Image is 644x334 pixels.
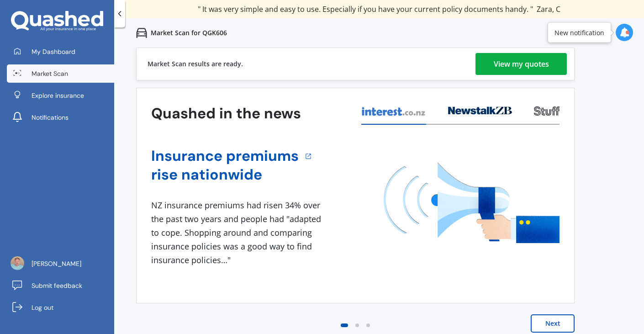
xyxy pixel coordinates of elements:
div: New notification [554,28,604,37]
img: car.f15378c7a67c060ca3f3.svg [136,27,147,38]
a: Market Scan [7,64,114,83]
div: View my quotes [494,53,549,75]
img: ACg8ocI9dQarstvhAU4TojEZl21UDLNrK-SUR3Ev09MTe-zcwQteNTLo=s96-c [11,256,24,270]
div: Market Scan results are ready. [148,48,243,80]
h3: Quashed in the news [151,104,301,123]
button: Next [531,314,575,333]
a: Log out [7,298,114,317]
span: Submit feedback [32,281,82,290]
span: Notifications [32,113,69,122]
a: Notifications [7,108,114,127]
img: media image [384,162,560,243]
span: Explore insurance [32,91,84,100]
a: Insurance premiums [151,147,299,165]
p: Market Scan for QGK606 [151,28,227,37]
a: View my quotes [475,53,567,75]
a: Explore insurance [7,86,114,105]
a: My Dashboard [7,42,114,61]
a: rise nationwide [151,165,299,184]
span: [PERSON_NAME] [32,259,81,268]
span: Market Scan [32,69,68,78]
span: Log out [32,303,53,312]
div: NZ insurance premiums had risen 34% over the past two years and people had "adapted to cope. Shop... [151,199,325,267]
a: Submit feedback [7,276,114,295]
span: My Dashboard [32,47,75,56]
a: [PERSON_NAME] [7,254,114,273]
